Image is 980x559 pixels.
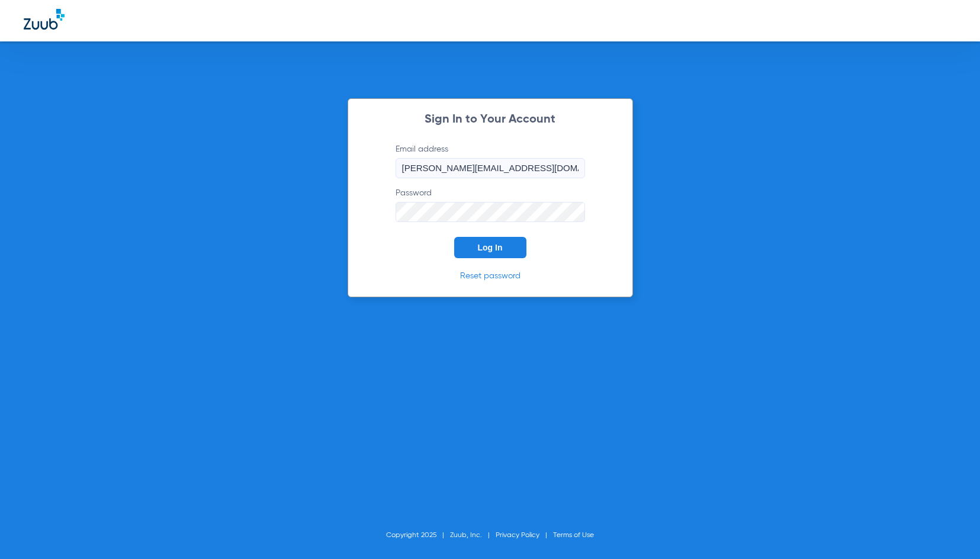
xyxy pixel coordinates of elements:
h2: Sign In to Your Account [378,114,603,126]
input: Email address [396,158,585,178]
label: Password [396,187,585,222]
iframe: Chat Widget [921,502,980,559]
img: Zuub Logo [24,9,65,30]
span: Log In [478,243,503,252]
a: Reset password [460,272,520,280]
li: Copyright 2025 [386,529,450,541]
a: Terms of Use [553,532,594,539]
li: Zuub, Inc. [450,529,496,541]
a: Privacy Policy [496,532,539,539]
input: Password [396,202,585,222]
button: Log In [454,237,526,258]
label: Email address [396,143,585,178]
